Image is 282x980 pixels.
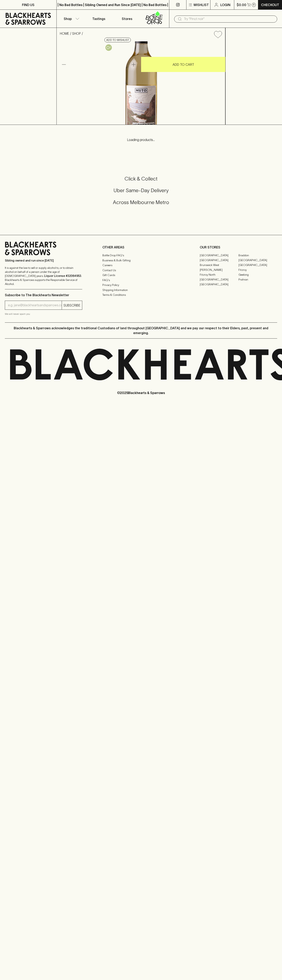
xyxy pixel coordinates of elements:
[102,288,180,292] a: Shipping Information
[8,302,62,309] input: e.g. jane@blackheartsandsparrows.com.au
[102,253,180,258] a: Bottle Drop FAQ's
[102,258,180,263] a: Business & Bulk Gifting
[102,245,180,250] p: OTHER AREAS
[5,266,82,286] p: It is against the law to sell or supply alcohol to, or to obtain alcohol on behalf of a person un...
[184,16,274,22] input: Try "Pinot noir"
[200,277,238,282] a: [GEOGRAPHIC_DATA]
[237,2,246,7] p: $0.00
[200,267,238,272] a: [PERSON_NAME]
[200,263,238,267] a: Brunswick West
[5,293,82,297] p: Subscribe to The Blackhearts Newsletter
[102,278,180,283] a: FAQ's
[104,38,131,42] button: Add to wishlist
[212,29,224,40] button: Add to wishlist
[200,245,277,250] p: OUR STORES
[200,272,238,277] a: Fitzroy North
[60,32,69,35] a: HOME
[104,43,113,52] a: Controlled exposure to oxygen, adding complexity and sometimes developed characteristics.
[64,16,72,21] p: Shop
[238,258,277,263] a: [GEOGRAPHIC_DATA]
[238,267,277,272] a: Fitzroy
[173,62,194,67] p: ADD TO CART
[238,263,277,267] a: [GEOGRAPHIC_DATA]
[85,10,113,28] a: Tastings
[200,253,238,258] a: [GEOGRAPHIC_DATA]
[5,312,82,316] p: We will never spam you
[8,326,274,335] p: Blackhearts & Sparrows acknowledges the traditional Custodians of land throughout [GEOGRAPHIC_DAT...
[102,283,180,288] a: Privacy Policy
[62,301,82,310] button: SUBSCRIBE
[57,41,225,125] img: 40941.png
[113,10,141,28] a: Stores
[44,274,81,277] strong: Liquor License #32064953
[200,258,238,263] a: [GEOGRAPHIC_DATA]
[5,199,277,206] h5: Across Melbourne Metro
[238,272,277,277] a: Geelong
[5,159,277,227] div: Call to action block
[102,263,180,268] a: Careers
[22,2,34,7] p: FIND US
[105,44,112,51] img: Oxidative
[102,273,180,278] a: Gift Cards
[261,2,279,7] p: Checkout
[194,2,209,7] p: Wishlist
[238,277,277,282] a: Prahran
[122,16,132,21] p: Stores
[141,57,225,72] button: ADD TO CART
[92,16,105,21] p: Tastings
[5,259,82,263] p: Sibling owned and run since [DATE]
[238,253,277,258] a: Braddon
[200,282,238,287] a: [GEOGRAPHIC_DATA]
[102,268,180,273] a: Contact Us
[4,137,278,142] p: Loading products...
[5,175,277,182] h5: Click & Collect
[72,32,81,35] a: SHOP
[253,4,255,6] p: 0
[63,303,80,308] p: SUBSCRIBE
[102,293,180,297] a: Terms & Conditions
[57,10,85,28] button: Shop
[5,187,277,194] h5: Uber Same-Day Delivery
[220,2,230,7] p: Login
